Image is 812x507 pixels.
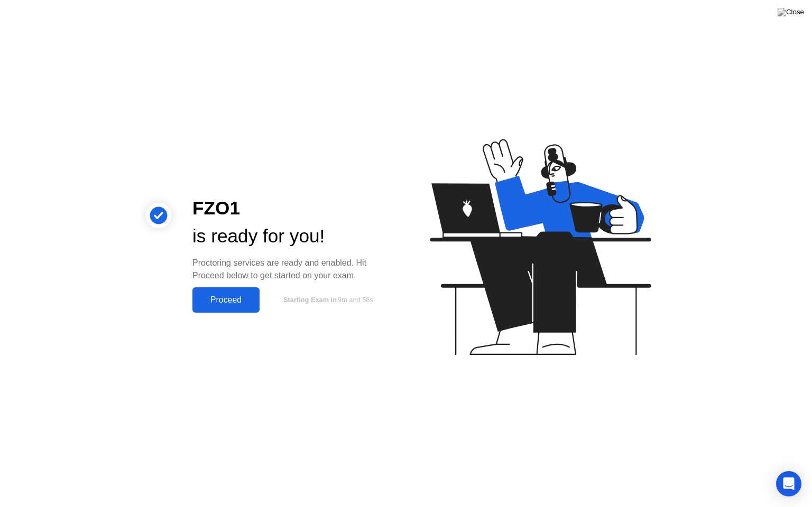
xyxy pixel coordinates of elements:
[776,471,801,496] div: Open Intercom Messenger
[192,194,389,222] div: FZO1
[192,287,260,313] button: Proceed
[192,222,389,250] div: is ready for you!
[265,290,389,310] button: Starting Exam in9m and 58s
[196,295,256,305] div: Proceed
[338,296,373,304] span: 9m and 58s
[192,257,389,282] div: Proctoring services are ready and enabled. Hit Proceed below to get started on your exam.
[778,8,804,16] img: Close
